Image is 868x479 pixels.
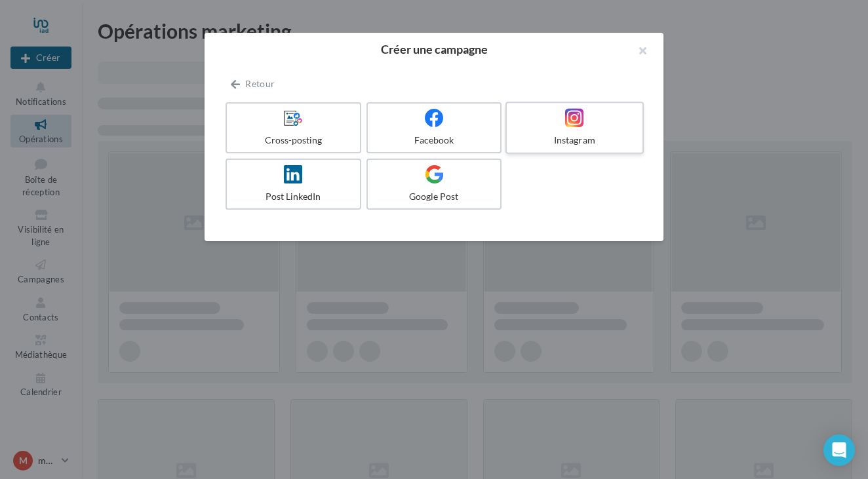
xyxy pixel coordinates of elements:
[373,190,496,203] div: Google Post
[512,134,637,147] div: Instagram
[823,434,855,466] div: Open Intercom Messenger
[232,190,355,203] div: Post LinkedIn
[226,43,642,55] h2: Créer une campagne
[232,134,355,147] div: Cross-posting
[373,134,496,147] div: Facebook
[226,76,280,92] button: Retour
